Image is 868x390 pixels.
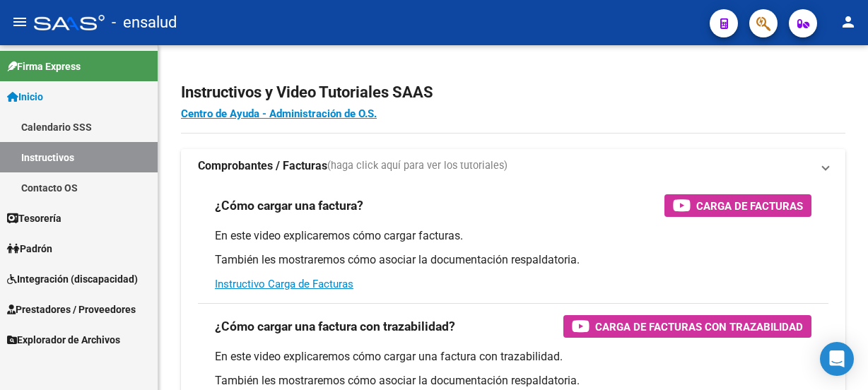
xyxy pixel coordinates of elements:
[664,194,811,217] button: Carga de Facturas
[7,271,138,287] span: Integración (discapacidad)
[7,211,61,226] span: Tesorería
[198,158,327,174] strong: Comprobantes / Facturas
[11,13,28,30] mat-icon: menu
[215,278,353,290] a: Instructivo Carga de Facturas
[7,302,136,317] span: Prestadores / Proveedores
[181,79,845,106] h2: Instructivos y Video Tutoriales SAAS
[112,7,177,38] span: - ensalud
[327,158,508,174] span: (haga click aquí para ver los tutoriales)
[215,196,363,215] h3: ¿Cómo cargar una factura?
[7,59,81,74] span: Firma Express
[563,315,811,338] button: Carga de Facturas con Trazabilidad
[215,252,811,268] p: También les mostraremos cómo asociar la documentación respaldatoria.
[595,318,803,336] span: Carga de Facturas con Trazabilidad
[215,349,811,365] p: En este video explicaremos cómo cargar una factura con trazabilidad.
[7,332,120,348] span: Explorador de Archivos
[215,228,811,244] p: En este video explicaremos cómo cargar facturas.
[820,342,854,376] div: Open Intercom Messenger
[181,107,377,120] a: Centro de Ayuda - Administración de O.S.
[7,89,43,105] span: Inicio
[7,241,52,256] span: Padrón
[215,317,455,336] h3: ¿Cómo cargar una factura con trazabilidad?
[696,197,803,215] span: Carga de Facturas
[215,373,811,389] p: También les mostraremos cómo asociar la documentación respaldatoria.
[181,149,845,183] mat-expansion-panel-header: Comprobantes / Facturas(haga click aquí para ver los tutoriales)
[840,13,857,30] mat-icon: person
